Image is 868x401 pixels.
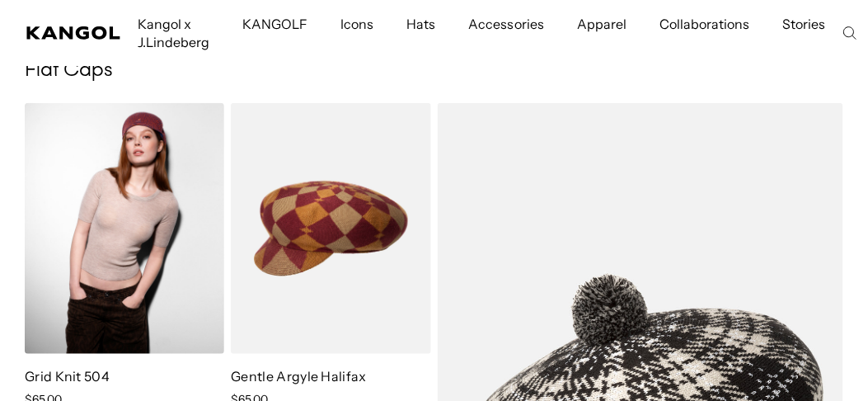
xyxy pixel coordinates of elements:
img: Gentle Argyle Halifax [231,103,430,354]
a: Gentle Argyle Halifax [231,368,367,384]
summary: Search here [842,26,857,40]
a: Kangol [26,26,121,40]
img: Grid Knit 504 [25,103,224,354]
h1: Flat Caps [25,59,843,83]
a: Grid Knit 504 [25,368,110,384]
